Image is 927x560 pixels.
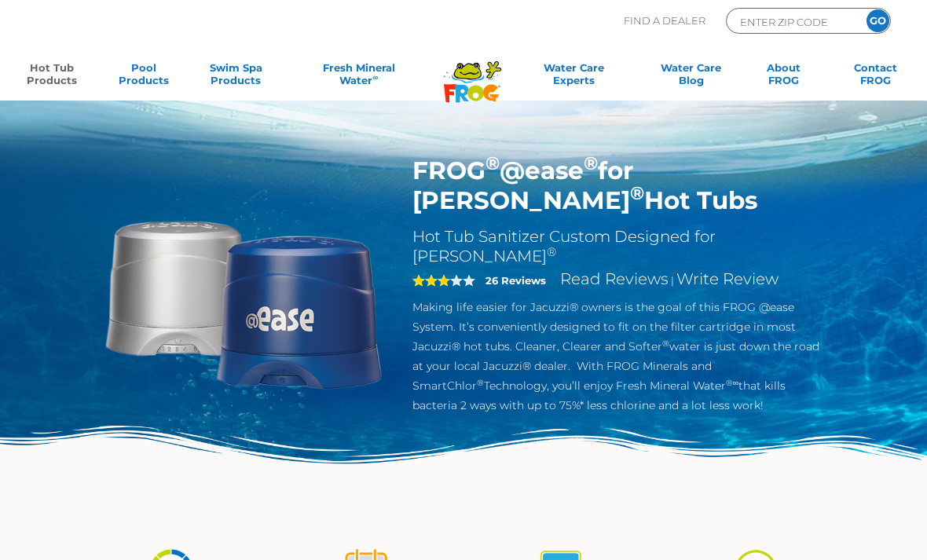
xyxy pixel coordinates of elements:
a: Water CareBlog [655,61,727,93]
input: GO [867,9,889,32]
strong: 26 Reviews [485,274,546,287]
a: Write Review [676,269,779,288]
a: Fresh MineralWater∞ [292,61,426,93]
span: | [671,274,674,287]
a: Swim SpaProducts [200,61,272,93]
p: Find A Dealer [624,8,705,34]
h2: Hot Tub Sanitizer Custom Designed for [PERSON_NAME] [412,227,830,266]
a: PoolProducts [108,61,179,93]
sup: ® [630,181,644,204]
p: Making life easier for Jacuzzi® owners is the goal of this FROG @ease System. It’s conveniently d... [412,298,830,415]
a: Water CareExperts [513,61,635,93]
span: 3 [412,274,450,287]
a: AboutFROG [748,61,819,93]
a: Read Reviews [560,269,669,288]
a: ContactFROG [840,61,911,93]
h1: FROG @ease for [PERSON_NAME] Hot Tubs [412,156,830,215]
sup: ® [485,152,500,174]
a: Hot TubProducts [16,61,87,93]
img: Frog Products Logo [435,41,510,103]
sup: ® [547,244,556,259]
sup: ∞ [372,73,378,82]
sup: ® [477,378,484,388]
sup: ®∞ [726,378,739,388]
sup: ® [584,152,598,174]
img: Sundance-cartridges-2.png [97,156,389,447]
sup: ® [662,339,669,349]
